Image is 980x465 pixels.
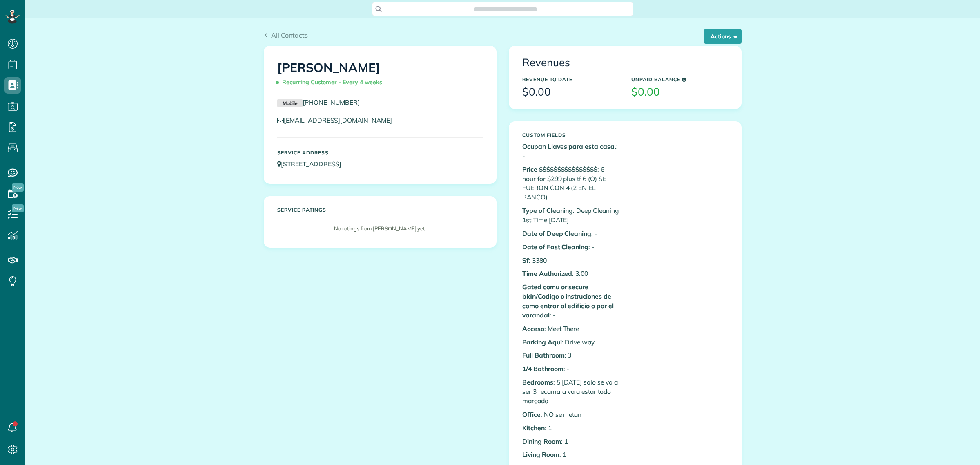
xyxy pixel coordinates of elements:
[12,204,24,212] span: New
[522,256,619,265] p: : 3380
[522,132,619,138] h5: Custom Fields
[522,77,619,82] h5: Revenue to Date
[271,31,308,39] span: All Contacts
[522,229,591,237] b: Date of Deep Cleaning
[522,351,565,359] b: Full Bathroom
[277,98,360,106] a: Mobile[PHONE_NUMBER]
[277,116,400,124] a: [EMAIL_ADDRESS][DOMAIN_NAME]
[522,338,619,347] p: : Drive way
[704,29,742,44] button: Actions
[522,410,619,419] p: : NO se metan
[631,86,728,98] h3: $0.00
[482,5,528,13] span: Search ZenMaid…
[277,207,483,212] h5: Service ratings
[631,77,728,82] h5: Unpaid Balance
[522,269,619,278] p: : 3:00
[522,206,573,215] b: Type of Cleaning
[522,269,572,277] b: Time Authorized
[522,364,619,373] p: : -
[522,283,614,319] b: Gated comu or secure bldn/Codigo o instruciones de como entrar al edificio o por el varandal
[522,256,529,264] b: Sf
[281,225,479,232] p: No ratings from [PERSON_NAME] yet.
[264,30,308,40] a: All Contacts
[522,282,619,320] p: : -
[522,142,619,161] p: : -
[277,99,303,108] small: Mobile
[522,410,541,418] b: Office
[522,364,563,373] b: 1/4 Bathroom
[522,351,619,360] p: : 3
[522,242,619,252] p: : -
[522,324,619,333] p: : Meet There
[522,229,619,238] p: : -
[277,150,483,155] h5: Service Address
[522,57,728,69] h3: Revenues
[522,423,619,433] p: : 1
[522,165,619,202] p: : 6 hour for $299 plus tf 6 (O) SE FUERON CON 4 (2 EN EL BANCO)
[522,378,619,406] p: : 5 [DATE] solo se va a ser 3 recamara va a estar todo marcado
[522,324,544,333] b: Acceso
[522,338,562,346] b: Parking Aqui
[522,243,588,251] b: Date of Fast Cleaning
[522,165,597,173] b: Price $$$$$$$$$$$$$$$$
[522,424,545,432] b: Kitchen
[522,450,559,458] b: Living Room
[277,61,483,89] h1: [PERSON_NAME]
[12,183,24,192] span: New
[522,86,619,98] h3: $0.00
[277,75,385,89] span: Recurring Customer - Every 4 weeks
[522,437,619,446] p: : 1
[522,142,616,150] b: Ocupan Llaves para esta casa.
[277,160,349,168] a: [STREET_ADDRESS]
[522,437,561,445] b: Dining Room
[522,450,619,459] p: : 1
[522,206,619,225] p: : Deep Cleaning 1st Time [DATE]
[522,378,553,386] b: Bedrooms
